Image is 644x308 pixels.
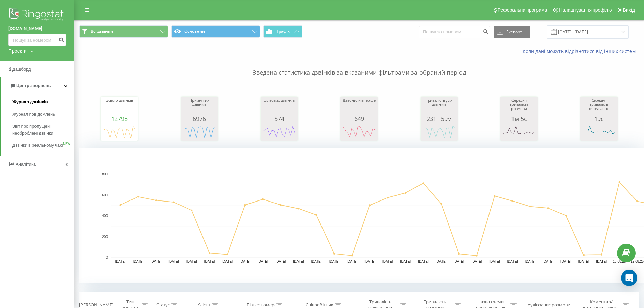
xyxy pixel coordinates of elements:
a: Дзвінки в реальному часіNEW [12,139,74,151]
text: [DATE] [133,260,144,263]
text: [DATE] [507,260,518,263]
div: [PERSON_NAME] [79,302,113,308]
div: 649 [342,115,376,122]
div: Цільових дзвінків [262,98,296,115]
svg: A chart. [342,122,376,142]
a: Центр звернень [1,77,74,94]
span: Графік [277,29,290,34]
div: 574 [262,115,296,122]
text: [DATE] [560,260,571,263]
text: 0 [106,256,108,259]
input: Пошук за номером [8,34,66,46]
div: Клієнт [197,302,210,308]
text: [DATE] [596,260,607,263]
text: [DATE] [364,260,375,263]
div: 6976 [183,115,216,122]
text: [DATE] [151,260,162,263]
text: 800 [102,172,108,176]
text: [DATE] [186,260,197,263]
text: 400 [102,214,108,218]
button: Всі дзвінки [79,25,168,38]
a: Журнал повідомлень [12,108,74,120]
text: [DATE] [400,260,411,263]
input: Пошук за номером [419,26,490,38]
span: Дашборд [12,67,31,72]
text: [DATE] [578,260,589,263]
text: 19.08.25 [630,260,644,263]
text: 200 [102,235,108,239]
text: [DATE] [489,260,500,263]
text: [DATE] [293,260,304,263]
div: 1м 5с [502,115,536,122]
span: Звіт про пропущені необроблені дзвінки [12,123,71,137]
span: Всі дзвінки [91,29,113,34]
a: Коли дані можуть відрізнятися вiд інших систем [523,48,639,54]
div: 231г 59м [422,115,456,122]
text: [DATE] [329,260,340,263]
text: [DATE] [418,260,429,263]
div: Всього дзвінків [102,98,136,115]
span: Аналiтика [16,162,36,167]
text: 18.08.25 [613,260,626,263]
img: Ringostat logo [8,7,66,24]
div: 19с [582,115,616,122]
text: [DATE] [222,260,233,263]
span: Налаштування профілю [559,7,612,13]
span: Вихід [623,7,635,13]
div: Дзвонили вперше [342,98,376,115]
div: Середня тривалість розмови [502,98,536,115]
div: Прийнятих дзвінків [183,98,216,115]
svg: A chart. [262,122,296,142]
span: Журнал повідомлень [12,111,55,118]
div: Open Intercom Messenger [621,270,637,286]
text: [DATE] [276,260,286,263]
text: [DATE] [240,260,251,263]
a: Журнал дзвінків [12,96,74,108]
button: Графік [263,25,302,38]
div: Співробітник [306,302,333,308]
text: [DATE] [525,260,536,263]
text: [DATE] [168,260,179,263]
div: Проекти [8,48,27,54]
svg: A chart. [422,122,456,142]
span: Реферальна програма [498,7,547,13]
text: [DATE] [347,260,357,263]
svg: A chart. [582,122,616,142]
div: 12798 [102,115,136,122]
svg: A chart. [502,122,536,142]
div: Середня тривалість очікування [582,98,616,115]
text: [DATE] [543,260,553,263]
text: 600 [102,193,108,197]
div: Тривалість усіх дзвінків [422,98,456,115]
div: Статус [156,302,170,308]
text: [DATE] [382,260,393,263]
span: Центр звернень [16,83,51,88]
text: [DATE] [258,260,268,263]
div: Аудіозапис розмови [528,302,570,308]
text: [DATE] [436,260,447,263]
text: [DATE] [454,260,464,263]
svg: A chart. [183,122,216,142]
text: [DATE] [311,260,322,263]
text: [DATE] [204,260,215,263]
p: Зведена статистика дзвінків за вказаними фільтрами за обраний період [79,55,639,77]
div: Бізнес номер [247,302,275,308]
text: [DATE] [471,260,482,263]
button: Експорт [494,26,530,38]
a: [DOMAIN_NAME] [8,25,66,32]
svg: A chart. [102,122,136,142]
span: Дзвінки в реальному часі [12,142,63,149]
a: Звіт про пропущені необроблені дзвінки [12,120,74,139]
span: Журнал дзвінків [12,99,48,105]
text: [DATE] [115,260,126,263]
button: Основний [171,25,260,38]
